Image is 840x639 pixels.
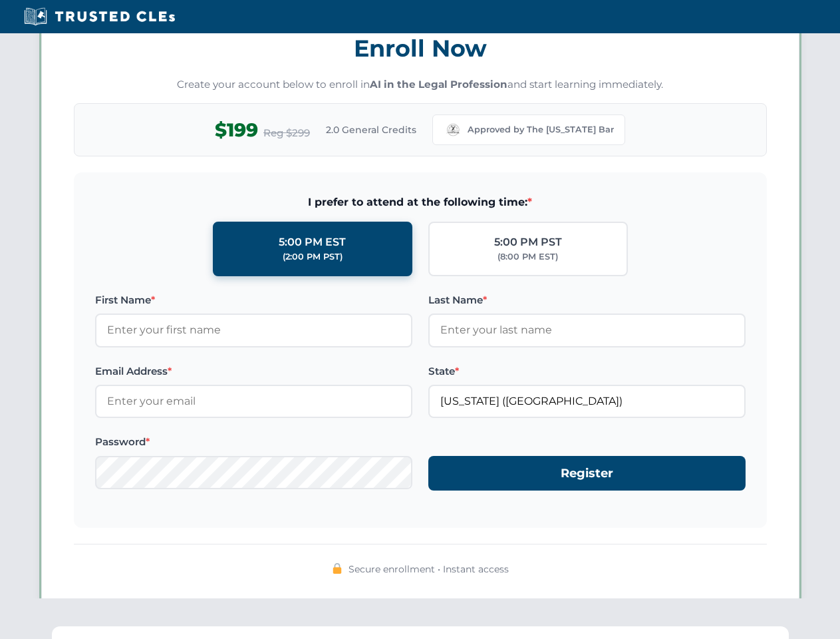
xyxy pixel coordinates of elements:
[349,562,509,576] span: Secure enrollment • Instant access
[428,456,746,491] button: Register
[428,363,746,379] label: State
[279,234,346,251] div: 5:00 PM EST
[494,234,562,251] div: 5:00 PM PST
[283,250,343,264] div: (2:00 PM PST)
[74,77,767,93] p: Create your account below to enroll in and start learning immediately.
[95,292,412,308] label: First Name
[95,314,412,347] input: Enter your first name
[468,123,614,136] span: Approved by The [US_STATE] Bar
[326,122,416,137] span: 2.0 General Credits
[95,363,412,379] label: Email Address
[95,194,746,211] span: I prefer to attend at the following time:
[444,120,462,139] img: Missouri Bar
[428,385,746,418] input: Missouri (MO)
[95,385,412,418] input: Enter your email
[332,563,343,574] img: 🔒
[74,27,767,69] h3: Enroll Now
[428,314,746,347] input: Enter your last name
[263,125,310,141] span: Reg $299
[20,7,179,27] img: Trusted CLEs
[215,115,258,145] span: $199
[370,78,507,91] strong: AI in the Legal Profession
[428,292,746,308] label: Last Name
[95,434,412,450] label: Password
[497,250,558,264] div: (8:00 PM EST)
